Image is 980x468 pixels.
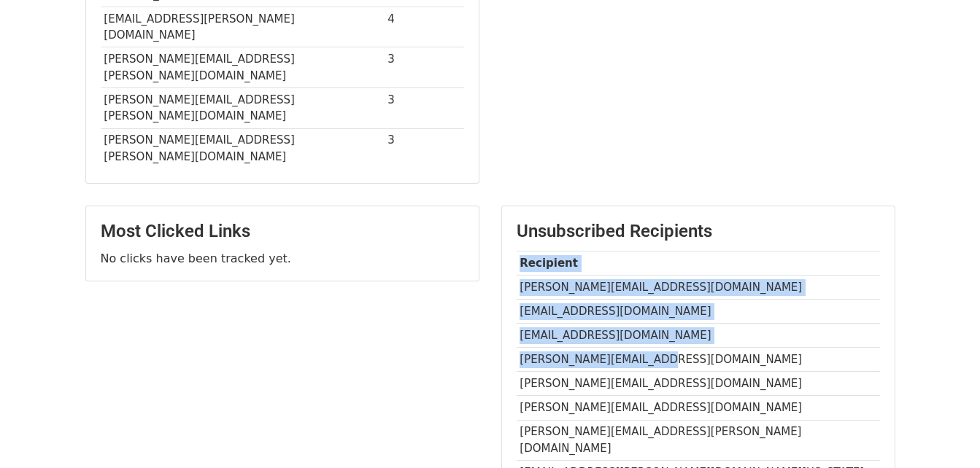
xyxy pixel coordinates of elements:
[385,128,464,168] td: 3
[517,420,880,461] td: [PERSON_NAME][EMAIL_ADDRESS][PERSON_NAME][DOMAIN_NAME]
[101,221,464,242] h3: Most Clicked Links
[101,87,385,128] td: [PERSON_NAME][EMAIL_ADDRESS][PERSON_NAME][DOMAIN_NAME]
[385,47,464,88] td: 3
[517,372,880,396] td: [PERSON_NAME][EMAIL_ADDRESS][DOMAIN_NAME]
[517,324,880,348] td: [EMAIL_ADDRESS][DOMAIN_NAME]
[101,128,385,168] td: [PERSON_NAME][EMAIL_ADDRESS][PERSON_NAME][DOMAIN_NAME]
[517,348,880,372] td: [PERSON_NAME][EMAIL_ADDRESS][DOMAIN_NAME]
[517,275,880,299] td: [PERSON_NAME][EMAIL_ADDRESS][DOMAIN_NAME]
[517,251,880,275] th: Recipient
[385,7,464,47] td: 4
[101,47,385,88] td: [PERSON_NAME][EMAIL_ADDRESS][PERSON_NAME][DOMAIN_NAME]
[101,251,464,266] p: No clicks have been tracked yet.
[907,398,980,468] iframe: Chat Widget
[517,396,880,420] td: [PERSON_NAME][EMAIL_ADDRESS][DOMAIN_NAME]
[101,7,385,47] td: [EMAIL_ADDRESS][PERSON_NAME][DOMAIN_NAME]
[385,87,464,128] td: 3
[517,221,880,242] h3: Unsubscribed Recipients
[517,300,880,324] td: [EMAIL_ADDRESS][DOMAIN_NAME]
